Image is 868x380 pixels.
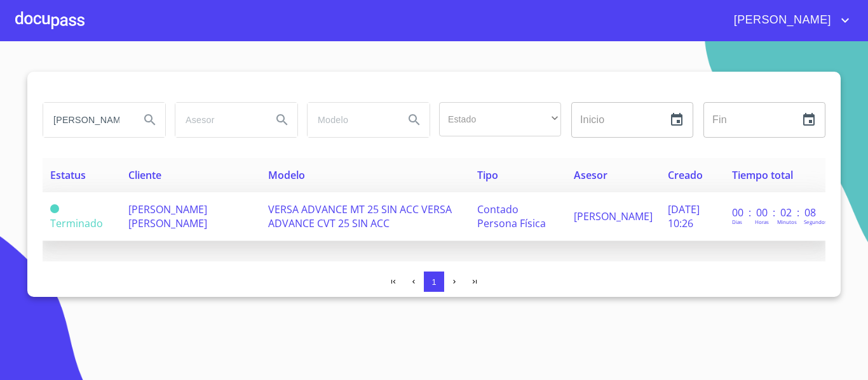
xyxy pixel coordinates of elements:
p: 00 : 00 : 02 : 08 [732,206,818,219]
span: Creado [668,168,703,182]
span: 1 [431,277,436,287]
span: [PERSON_NAME] [574,209,653,223]
button: Search [267,105,297,135]
span: Tiempo total [732,168,793,182]
div: ​ [439,102,561,136]
span: Terminado [50,204,59,213]
button: 1 [424,272,444,292]
span: Estatus [50,168,86,182]
span: Terminado [50,216,103,230]
span: [PERSON_NAME] [724,10,837,30]
input: search [175,103,262,137]
span: VERSA ADVANCE MT 25 SIN ACC VERSA ADVANCE CVT 25 SIN ACC [268,202,452,230]
span: Modelo [268,168,305,182]
span: Contado Persona Física [477,202,546,230]
p: Dias [732,218,742,225]
input: search [308,103,394,137]
span: [DATE] 10:26 [668,202,700,230]
button: Search [135,105,165,135]
p: Minutos [777,218,797,225]
p: Segundos [804,218,827,225]
input: search [43,103,130,137]
button: account of current user [724,10,853,30]
p: Horas [755,218,769,225]
span: Cliente [128,168,161,182]
span: Tipo [477,168,498,182]
span: Asesor [574,168,607,182]
button: Search [399,105,430,135]
span: [PERSON_NAME] [PERSON_NAME] [128,202,207,230]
